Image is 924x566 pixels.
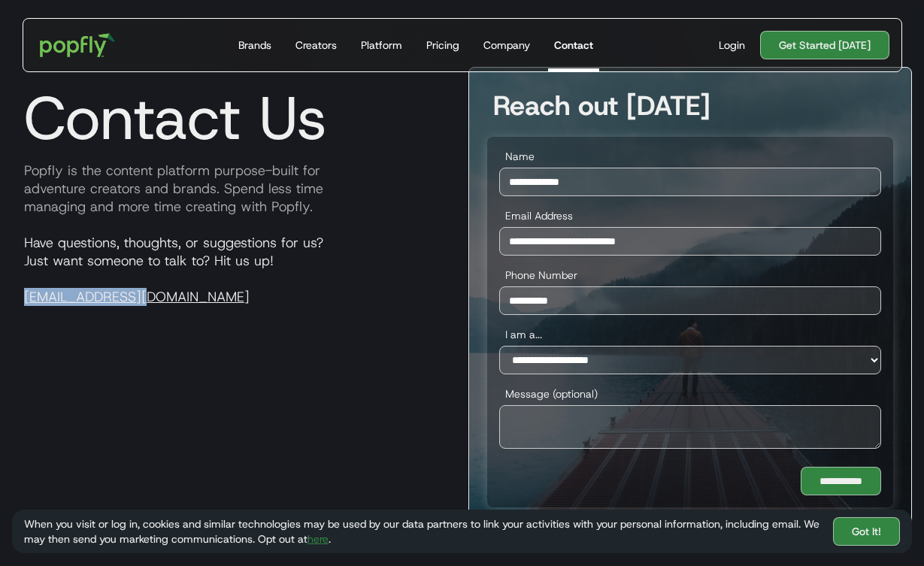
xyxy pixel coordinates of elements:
label: Name [499,149,882,164]
div: Company [483,38,530,53]
form: Demo Conversion Touchpoint [487,137,894,507]
a: Contact [548,19,599,71]
h1: Contact Us [12,82,327,154]
div: Login [719,38,745,53]
a: Get Started [DATE] [760,31,889,59]
div: When you visit or log in, cookies and similar technologies may be used by our data partners to li... [24,516,821,546]
a: home [29,23,126,68]
strong: Reach out [DATE] [493,87,710,123]
a: Creators [289,19,343,71]
label: Phone Number [499,268,882,283]
div: Platform [361,38,402,53]
a: [EMAIL_ADDRESS][DOMAIN_NAME] [24,288,250,306]
a: Pricing [420,19,465,71]
a: here [307,532,329,546]
div: Contact [554,38,593,53]
label: I am a... [499,327,882,342]
a: Login [713,38,751,53]
div: Brands [238,38,271,53]
div: Creators [295,38,337,53]
a: Company [477,19,536,71]
a: Platform [355,19,408,71]
p: Have questions, thoughts, or suggestions for us? Just want someone to talk to? Hit us up! [12,234,456,306]
label: Email Address [499,208,882,223]
div: Pricing [426,38,459,53]
a: Got It! [833,517,900,546]
a: Brands [232,19,277,71]
label: Message (optional) [499,386,882,401]
p: Popfly is the content platform purpose-built for adventure creators and brands. Spend less time m... [12,162,456,216]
